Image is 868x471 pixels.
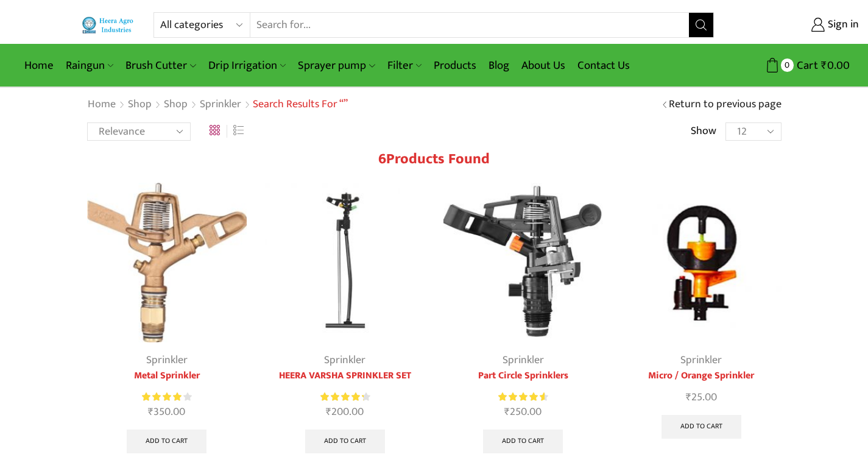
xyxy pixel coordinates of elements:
[386,147,490,171] span: Products found
[732,14,859,36] a: Sign in
[662,415,741,439] a: Add to cart: “Micro / Orange Sprinkler”
[443,369,604,383] a: Part Circle Sprinklers
[87,369,247,383] a: Metal Sprinkler
[669,97,782,113] a: Return to previous page
[292,51,381,80] a: Sprayer pump
[326,403,364,421] bdi: 200.00
[482,51,515,80] a: Blog
[199,97,242,113] a: Sprinkler
[680,351,722,369] a: Sprinkler
[378,147,386,171] span: 6
[324,351,365,369] a: Sprinkler
[320,391,370,403] div: Rated 4.37 out of 5
[515,51,571,80] a: About Us
[87,122,191,141] select: Shop order
[320,391,364,403] span: Rated out of 5
[148,403,153,421] span: ₹
[686,388,691,406] span: ₹
[142,391,191,403] div: Rated 4.00 out of 5
[119,51,202,80] a: Brush Cutter
[326,403,331,421] span: ₹
[443,183,604,343] img: part circle sprinkler
[18,51,60,80] a: Home
[127,430,206,454] a: Add to cart: “Metal Sprinkler”
[781,58,794,71] span: 0
[87,97,116,113] a: Home
[483,430,563,454] a: Add to cart: “Part Circle Sprinklers”
[163,97,188,113] a: Shop
[794,57,818,74] span: Cart
[571,51,636,80] a: Contact Us
[202,51,292,80] a: Drip Irrigation
[689,13,713,37] button: Search button
[503,351,544,369] a: Sprinkler
[686,388,717,406] bdi: 25.00
[265,369,425,383] a: HEERA VARSHA SPRINKLER SET
[825,17,859,33] span: Sign in
[146,351,188,369] a: Sprinkler
[381,51,428,80] a: Filter
[726,54,850,77] a: 0 Cart ₹0.00
[621,183,782,343] img: Orange-Sprinkler
[428,51,482,80] a: Products
[821,56,850,75] bdi: 0.00
[127,97,152,113] a: Shop
[60,51,119,80] a: Raingun
[821,56,827,75] span: ₹
[87,97,348,113] nav: Breadcrumb
[691,124,716,140] span: Show
[253,98,348,112] h1: Search results for “”
[250,13,690,37] input: Search for...
[504,403,542,421] bdi: 250.00
[305,430,385,454] a: Add to cart: “HEERA VARSHA SPRINKLER SET”
[621,369,782,383] a: Micro / Orange Sprinkler
[148,403,185,421] bdi: 350.00
[87,183,247,343] img: Metal Sprinkler
[504,403,510,421] span: ₹
[265,183,425,343] img: Impact Mini Sprinkler
[142,391,182,403] span: Rated out of 5
[498,391,545,403] span: Rated out of 5
[498,391,548,403] div: Rated 4.67 out of 5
